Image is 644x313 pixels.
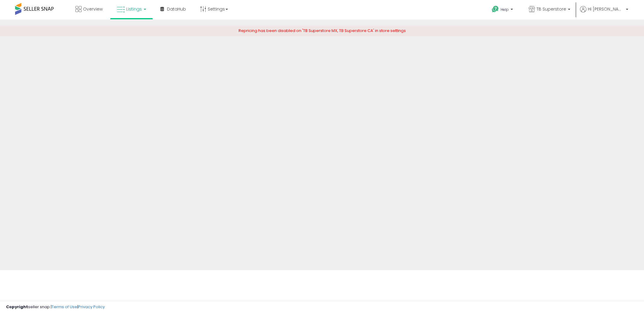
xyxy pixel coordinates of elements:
i: Get Help [492,5,499,13]
a: Hi [PERSON_NAME] [580,6,628,20]
span: DataHub [167,6,186,12]
span: Overview [83,6,103,12]
span: Listings [126,6,142,12]
span: Repricing has been disabled on 'TB Superstore MX, TB Superstore CA' in store settings [239,28,406,34]
span: Help [501,7,509,12]
span: TB Superstore [537,6,566,12]
span: Hi [PERSON_NAME] [588,6,624,12]
a: Help [487,1,519,20]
